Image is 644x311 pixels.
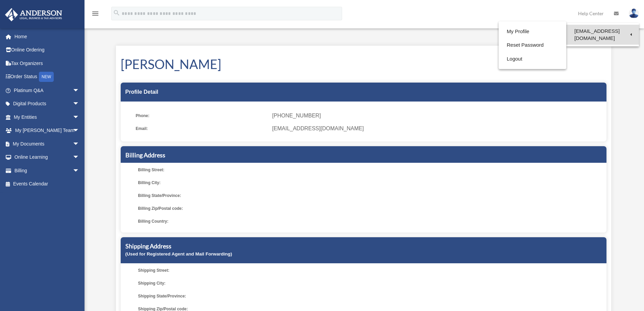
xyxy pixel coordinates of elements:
[138,266,270,275] span: Shipping Street:
[73,137,86,151] span: arrow_drop_down
[5,30,90,43] a: Home
[138,178,270,187] span: Billing City:
[138,279,270,288] span: Shipping City:
[73,164,86,178] span: arrow_drop_down
[5,57,90,70] a: Tax Organizers
[5,137,90,151] a: My Documentsarrow_drop_down
[136,111,267,120] span: Phone:
[125,251,232,257] small: (Used for Registered Agent and Mail Forwarding)
[499,25,566,39] a: My Profile
[3,8,64,21] img: Anderson Advisors Platinum Portal
[566,25,639,45] a: [EMAIL_ADDRESS][DOMAIN_NAME]
[5,84,90,97] a: Platinum Q&Aarrow_drop_down
[5,124,90,137] a: My [PERSON_NAME] Teamarrow_drop_down
[91,9,99,18] i: menu
[73,97,86,111] span: arrow_drop_down
[5,110,90,124] a: My Entitiesarrow_drop_down
[5,177,90,191] a: Events Calendar
[73,84,86,97] span: arrow_drop_down
[272,111,601,120] span: [PHONE_NUMBER]
[138,191,270,200] span: Billing State/Province:
[121,83,606,102] div: Profile Detail
[499,38,566,52] a: Reset Password
[629,8,639,18] img: User Pic
[91,12,99,18] a: menu
[5,97,90,111] a: Digital Productsarrow_drop_down
[5,151,90,164] a: Online Learningarrow_drop_down
[125,151,602,159] h5: Billing Address
[138,217,270,226] span: Billing Country:
[113,9,120,17] i: search
[5,70,90,84] a: Order StatusNEW
[272,124,601,133] span: [EMAIL_ADDRESS][DOMAIN_NAME]
[73,124,86,138] span: arrow_drop_down
[5,43,90,57] a: Online Ordering
[121,55,606,73] h1: [PERSON_NAME]
[39,72,54,82] div: NEW
[138,291,270,301] span: Shipping State/Province:
[499,52,566,66] a: Logout
[125,242,602,250] h5: Shipping Address
[138,204,270,213] span: Billing Zip/Postal code:
[138,165,270,175] span: Billing Street:
[5,164,90,177] a: Billingarrow_drop_down
[136,124,267,133] span: Email:
[73,151,86,164] span: arrow_drop_down
[73,110,86,124] span: arrow_drop_down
